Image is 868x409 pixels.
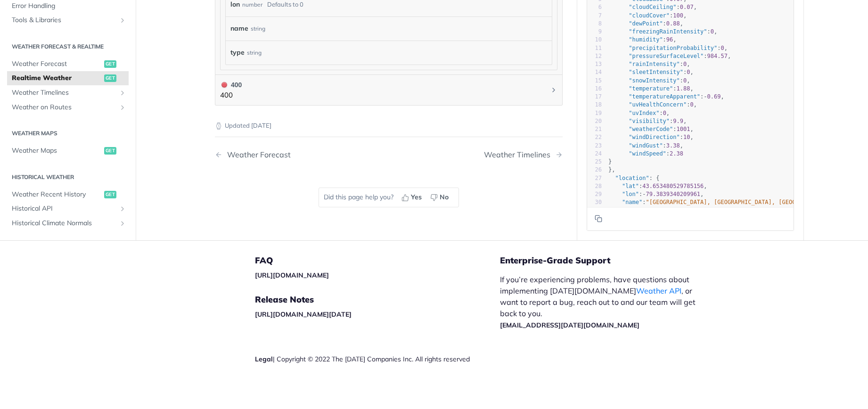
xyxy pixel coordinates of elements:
[12,189,102,199] span: Weather Recent History
[550,86,557,94] svg: Chevron
[587,109,602,117] div: 19
[255,354,500,364] div: | Copyright © 2022 The [DATE] Companies Inc. All rights reserved
[670,150,683,157] span: 2.38
[251,22,265,35] div: string
[587,36,602,44] div: 10
[12,74,102,83] span: Realtime Weather
[587,11,602,19] div: 7
[629,44,717,51] span: "precipitationProbability"
[587,20,602,28] div: 8
[12,16,116,25] span: Tools & Libraries
[119,205,126,213] button: Show subpages for Historical API
[673,12,683,18] span: 100
[484,150,563,159] a: Next Page: Weather Timelines
[629,142,663,148] span: "windGust"
[484,150,555,159] div: Weather Timelines
[255,271,329,279] a: [URL][DOMAIN_NAME]
[104,74,116,82] span: get
[608,36,677,43] span: : ,
[7,144,129,158] a: Weather Mapsget
[12,59,102,69] span: Weather Forecast
[255,294,500,305] h5: Release Notes
[500,321,639,329] a: [EMAIL_ADDRESS][DATE][DOMAIN_NAME]
[12,1,126,11] span: Error Handling
[608,142,683,148] span: : ,
[608,166,615,173] span: },
[629,118,670,124] span: "visibility"
[587,44,602,52] div: 11
[608,126,694,132] span: : ,
[608,69,694,75] span: : ,
[608,101,697,108] span: : ,
[608,44,728,51] span: : ,
[587,28,602,36] div: 9
[629,36,663,43] span: "humidity"
[608,61,690,67] span: : ,
[711,28,714,35] span: 0
[587,3,602,11] div: 6
[608,12,687,18] span: : ,
[12,146,102,155] span: Weather Maps
[587,52,602,60] div: 12
[592,212,605,226] button: Copy to clipboard
[587,60,602,68] div: 13
[12,219,116,228] span: Historical Climate Normals
[12,88,116,98] span: Weather Timelines
[427,190,454,204] button: No
[440,192,449,202] span: No
[119,16,126,24] button: Show subpages for Tools & Libraries
[677,85,690,92] span: 1.88
[220,90,242,101] p: 400
[221,82,227,88] span: 400
[608,85,694,92] span: : ,
[587,174,602,182] div: 27
[398,190,427,204] button: Yes
[629,77,680,83] span: "snowIntensity"
[119,89,126,97] button: Show subpages for Weather Timelines
[500,255,721,266] h5: Enterprise-Grade Support
[7,71,129,85] a: Realtime Weatherget
[629,134,680,140] span: "windDirection"
[608,77,690,83] span: : ,
[704,93,707,100] span: -
[119,220,126,227] button: Show subpages for Historical Climate Normals
[7,187,129,201] a: Weather Recent Historyget
[215,150,364,159] a: Previous Page: Weather Forecast
[629,150,666,157] span: "windSpeed"
[622,191,639,197] span: "lon"
[587,125,602,133] div: 21
[7,42,129,51] h2: Weather Forecast & realtime
[608,191,704,197] span: : ,
[629,12,670,18] span: "cloudCover"
[677,126,690,132] span: 1001
[608,150,683,157] span: :
[680,4,694,10] span: 0.07
[608,183,707,189] span: : ,
[587,198,602,206] div: 30
[587,101,602,109] div: 18
[220,80,242,90] div: 400
[683,134,690,140] span: 10
[587,166,602,174] div: 26
[255,255,500,266] h5: FAQ
[666,20,680,27] span: 0.88
[615,174,649,181] span: "location"
[230,22,248,35] label: name
[587,117,602,125] div: 20
[629,101,687,108] span: "uvHealthConcern"
[215,121,563,131] p: Updated [DATE]
[629,4,676,10] span: "cloudCeiling"
[642,183,704,189] span: 43.653480529785156
[104,147,116,155] span: get
[222,150,291,159] div: Weather Forecast
[587,190,602,198] div: 29
[629,61,680,67] span: "rainIntensity"
[587,158,602,166] div: 25
[587,93,602,101] div: 17
[608,109,670,116] span: : ,
[629,28,707,35] span: "freezingRainIntensity"
[690,101,693,108] span: 0
[411,192,422,202] span: Yes
[587,182,602,190] div: 28
[721,44,724,51] span: 0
